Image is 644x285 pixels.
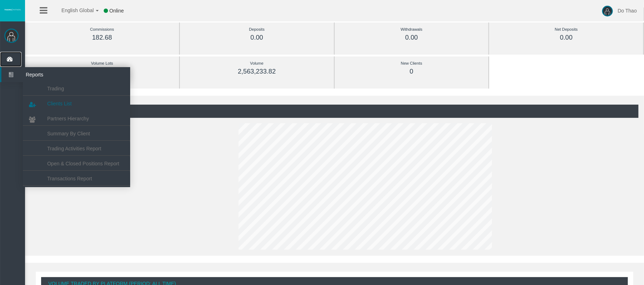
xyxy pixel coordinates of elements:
a: Trading [23,82,130,95]
div: 0 [351,67,473,76]
div: Volume Lots [41,59,163,67]
span: Online [109,8,124,14]
div: Volume [196,59,318,67]
a: Transactions Report [23,172,130,185]
div: 0.00 [505,34,627,42]
a: Open & Closed Positions Report [23,157,130,170]
span: Trading Activities Report [47,146,101,151]
span: Transactions Report [47,176,92,181]
span: Do Thao [618,8,637,14]
div: 2,563,233.82 [196,67,318,76]
div: New Clients [351,59,473,67]
a: Trading Activities Report [23,142,130,155]
a: Clients List [23,97,130,110]
div: 0.00 [196,34,318,42]
span: Trading [47,86,64,91]
span: Summary By Client [47,131,90,136]
img: user-image [602,6,613,16]
div: Withdrawals [351,25,473,34]
div: 0.00 [351,34,473,42]
span: English Global [52,7,94,13]
div: Deposits [196,25,318,34]
a: Partners Hierarchy [23,112,130,125]
div: Commissions [41,25,163,34]
span: Open & Closed Positions Report [47,161,119,166]
div: Net Deposits [505,25,627,34]
span: Reports [20,67,90,82]
a: Reports [1,67,130,82]
span: Partners Hierarchy [47,116,89,121]
img: logo.svg [4,8,21,11]
div: (Period: All Time) [30,105,639,118]
span: Clients List [47,101,72,106]
div: 182.68 [41,34,163,42]
a: Summary By Client [23,127,130,140]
